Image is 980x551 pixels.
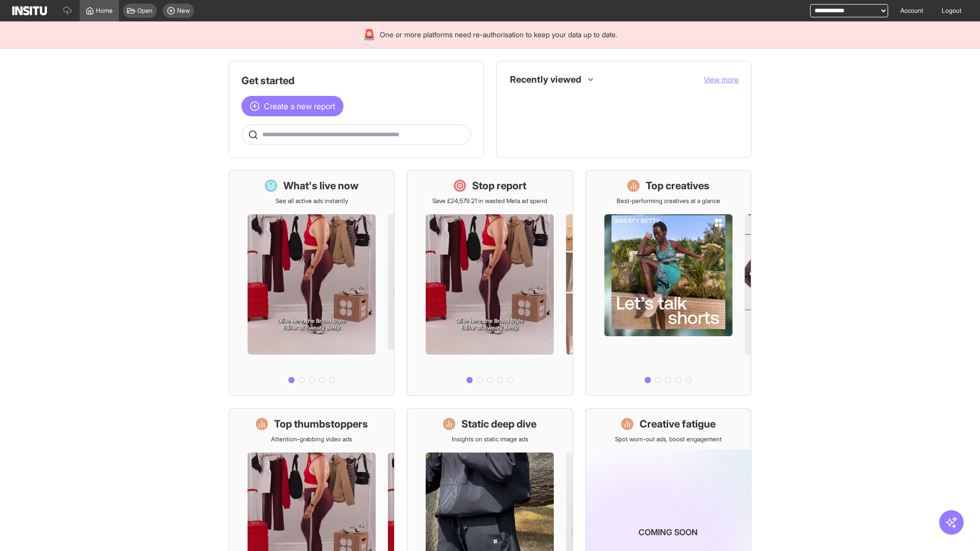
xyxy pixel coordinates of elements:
[704,75,739,84] span: View more
[704,74,739,85] button: View more
[241,73,471,88] h1: Get started
[380,30,617,40] span: One or more platforms need re-authorisation to keep your data up to date.
[646,179,709,193] h1: Top creatives
[461,417,536,431] h1: Static deep dive
[276,197,348,205] p: See all active ads instantly
[264,100,335,112] span: Create a new report
[452,435,528,443] p: Insights on static image ads
[229,170,395,396] a: What's live nowSee all active ads instantly
[177,7,190,15] span: New
[137,7,153,15] span: Open
[407,170,573,396] a: Stop reportSave £24,579.21 in wasted Meta ad spend
[12,6,47,15] img: Logo
[617,197,720,205] p: Best-performing creatives at a glance
[432,197,547,205] p: Save £24,579.21 in wasted Meta ad spend
[96,7,113,15] span: Home
[271,435,352,443] p: Attention-grabbing video ads
[283,179,359,193] h1: What's live now
[363,28,376,42] div: 🚨
[472,179,526,193] h1: Stop report
[241,96,344,116] button: Create a new report
[585,170,751,396] a: Top creativesBest-performing creatives at a glance
[274,417,368,431] h1: Top thumbstoppers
